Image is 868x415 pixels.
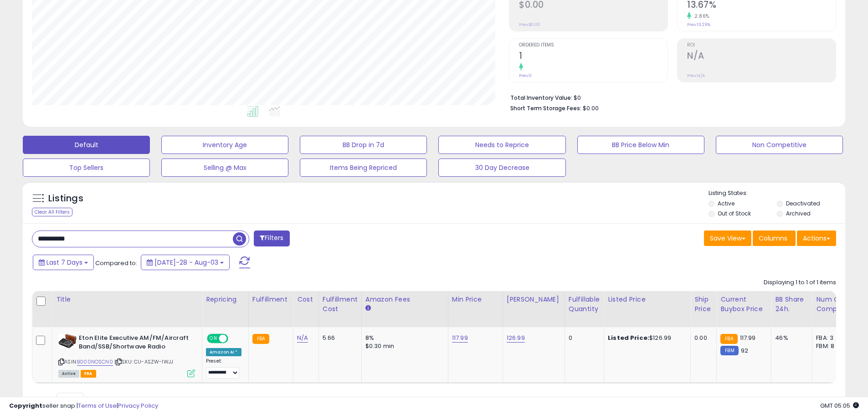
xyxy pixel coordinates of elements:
div: Amazon Fees [365,295,444,304]
div: Min Price [452,295,499,304]
small: 2.86% [691,13,709,20]
b: Short Term Storage Fees: [510,104,581,112]
a: 117.99 [452,333,468,343]
button: BB Price Below Min [577,136,704,154]
p: Listing States: [709,189,845,198]
div: Displaying 1 to 1 of 1 items [764,278,836,287]
button: [DATE]-28 - Aug-03 [141,255,230,270]
div: Num of Comp. [816,295,849,314]
label: Active [718,200,734,207]
button: Last 7 Days [33,255,94,270]
small: Prev: $0.00 [519,22,540,27]
a: Privacy Policy [118,401,158,410]
span: [DATE]-28 - Aug-03 [154,258,218,267]
div: 0.00 [694,334,709,342]
button: Selling @ Max [161,159,288,177]
small: FBA [720,334,737,344]
button: Columns [753,231,796,246]
div: Repricing [206,295,245,304]
a: 126.99 [507,333,525,343]
span: OFF [227,335,241,343]
div: Fulfillment [252,295,289,304]
a: B000NOSCN0 [77,358,113,366]
span: Ordered Items [519,43,668,48]
img: 41Nx1iZysQL._SL40_.jpg [58,334,77,348]
button: BB Drop in 7d [300,136,427,154]
span: 92 [741,346,748,355]
button: Default [23,136,150,154]
label: Out of Stock [718,210,751,217]
button: Inventory Age [161,136,288,154]
button: Needs to Reprice [438,136,565,154]
span: Last 7 Days [46,258,82,267]
span: Compared to: [95,259,137,267]
div: Fulfillable Quantity [569,295,600,314]
div: Listed Price [608,295,687,304]
span: Show: entries [39,395,104,404]
button: Non Competitive [716,136,843,154]
div: BB Share 24h. [775,295,808,314]
div: 5.66 [323,334,354,342]
div: FBM: 8 [816,342,846,350]
h5: Listings [48,192,83,205]
span: | SKU: CU-ASZW-1WJJ [114,358,173,365]
button: Filters [254,231,289,246]
div: 8% [365,334,441,342]
label: Deactivated [786,200,820,207]
span: FBA [81,370,96,378]
small: Amazon Fees. [365,304,371,313]
button: Top Sellers [23,159,150,177]
div: ASIN: [58,334,195,376]
h2: N/A [687,51,836,63]
div: $126.99 [608,334,683,342]
small: FBA [252,334,269,344]
div: Fulfillment Cost [323,295,358,314]
div: Preset: [206,358,241,379]
button: Actions [797,231,836,246]
b: Listed Price: [608,333,649,342]
b: Total Inventory Value: [510,94,572,102]
small: FBM [720,346,738,355]
div: 0 [569,334,597,342]
small: Prev: N/A [687,73,705,78]
a: Terms of Use [78,401,117,410]
div: FBA: 3 [816,334,846,342]
b: Eton Elite Executive AM/FM/Aircraft Band/SSB/Shortwave Radio [79,334,190,353]
div: Current Buybox Price [720,295,767,314]
div: Title [56,295,198,304]
label: Archived [786,210,811,217]
span: 117.99 [740,333,756,342]
strong: Copyright [9,401,42,410]
div: seller snap | | [9,402,158,410]
span: 2025-08-11 05:05 GMT [820,401,859,410]
span: $0.00 [583,104,599,113]
div: Clear All Filters [32,208,72,216]
button: Save View [704,231,751,246]
div: 46% [775,334,805,342]
div: Cost [297,295,315,304]
div: $0.30 min [365,342,441,350]
div: [PERSON_NAME] [507,295,561,304]
span: ON [208,335,219,343]
span: Columns [759,234,787,243]
a: N/A [297,333,308,343]
small: Prev: 13.29% [687,22,710,27]
button: Items Being Repriced [300,159,427,177]
span: All listings currently available for purchase on Amazon [58,370,79,378]
span: ROI [687,43,836,48]
li: $0 [510,92,829,102]
div: Ship Price [694,295,713,314]
button: 30 Day Decrease [438,159,565,177]
small: Prev: 0 [519,73,532,78]
div: Amazon AI * [206,348,241,356]
h2: 1 [519,51,668,63]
